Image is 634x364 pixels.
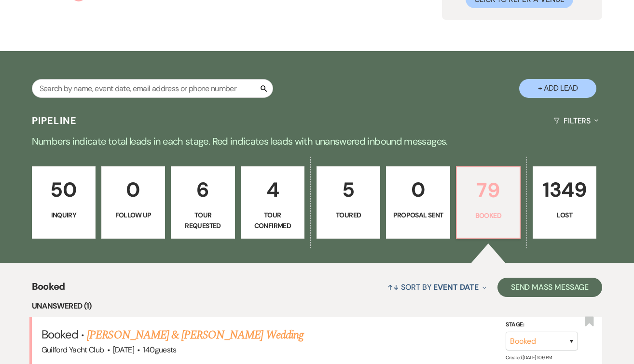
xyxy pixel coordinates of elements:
a: 79Booked [456,166,521,239]
p: Lost [539,210,590,220]
button: + Add Lead [519,79,596,98]
input: Search by name, event date, email address or phone number [32,79,273,98]
h3: Pipeline [32,114,77,127]
p: Toured [323,210,374,220]
li: Unanswered (1) [32,300,603,312]
button: Send Mass Message [497,278,603,297]
a: 4Tour Confirmed [241,166,304,239]
p: 4 [247,174,298,206]
a: 6Tour Requested [171,166,234,239]
span: Created: [DATE] 1:09 PM [506,354,551,361]
span: Booked [32,279,65,300]
p: 79 [463,174,514,206]
a: [PERSON_NAME] & [PERSON_NAME] Wedding [87,326,303,344]
a: 50Inquiry [32,166,96,239]
a: 1349Lost [533,166,596,239]
p: Proposal Sent [392,210,443,220]
p: 0 [392,174,443,206]
p: Tour Confirmed [247,210,298,231]
p: 6 [177,174,228,206]
a: 0Proposal Sent [386,166,450,239]
span: Booked [41,327,78,342]
a: 0Follow Up [101,166,165,239]
span: [DATE] [113,345,134,355]
p: 5 [323,174,374,206]
span: 140 guests [143,345,176,355]
span: Event Date [433,282,478,292]
label: Stage: [506,320,578,330]
a: 5Toured [317,166,380,239]
p: Follow Up [108,210,159,220]
p: Booked [463,210,514,221]
span: Guilford Yacht Club [41,345,104,355]
p: Tour Requested [177,210,228,231]
button: Sort By Event Date [384,274,490,300]
span: ↑↓ [387,282,399,292]
p: 1349 [539,174,590,206]
button: Filters [550,108,602,134]
p: Inquiry [38,210,89,220]
p: 0 [108,174,159,206]
p: 50 [38,174,89,206]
